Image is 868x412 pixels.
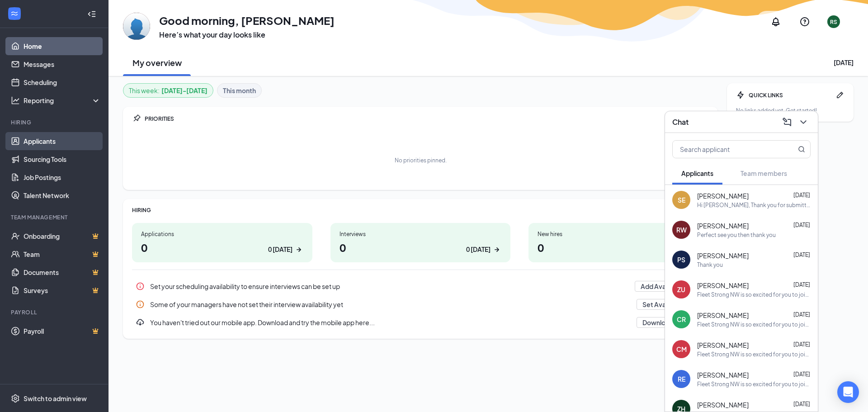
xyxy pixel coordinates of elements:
div: Fleet Strong NW is so excited for you to join our team! Do you know anyone else who might be inte... [697,350,811,358]
svg: Settings [11,394,20,403]
div: Perfect see you then thank you [697,231,776,239]
div: PRIORITIES [145,115,709,123]
h3: Chat [672,117,689,127]
div: QUICK LINKS [749,91,832,99]
span: [DATE] [793,311,810,318]
a: Home [24,37,101,55]
div: RW [676,225,687,234]
svg: WorkstreamLogo [10,9,19,18]
div: [DATE] [834,58,854,67]
div: Hiring [11,118,99,126]
span: [DATE] [793,341,810,348]
div: ZU [677,285,685,294]
span: Team members [741,169,787,177]
div: Team Management [11,213,99,221]
div: SE [678,195,685,204]
span: [PERSON_NAME] [697,400,749,409]
div: You haven't tried out our mobile app. Download and try the mobile app here... [150,318,631,327]
b: This month [223,85,256,95]
svg: Info [136,282,145,291]
svg: ComposeMessage [782,117,793,128]
div: No priorities pinned. [395,156,447,164]
svg: Analysis [11,96,20,105]
span: [PERSON_NAME] [697,341,749,350]
div: Fleet Strong NW is so excited for you to join our team! Do you know anyone else who might be inte... [697,321,811,328]
a: TeamCrown [24,245,101,263]
a: Messages [24,55,101,73]
a: InfoSome of your managers have not set their interview availability yetSet AvailabilityPin [132,295,709,313]
svg: Pin [132,114,141,123]
a: Sourcing Tools [24,150,101,168]
a: DocumentsCrown [24,263,101,281]
svg: Collapse [87,9,96,19]
span: [DATE] [793,222,810,228]
span: [PERSON_NAME] [697,251,749,260]
div: 0 [DATE] [268,245,292,254]
svg: QuestionInfo [799,16,810,27]
div: Some of your managers have not set their interview availability yet [132,295,709,313]
a: InfoSet your scheduling availability to ensure interviews can be set upAdd AvailabilityPin [132,277,709,295]
a: Job Postings [24,168,101,186]
div: Fleet Strong NW is so excited for you to join our team! Do you know anyone else who might be inte... [697,291,811,298]
button: Set Availability [637,299,693,310]
span: [DATE] [793,401,810,407]
span: [DATE] [793,371,810,378]
span: [PERSON_NAME] [697,221,749,230]
div: Hi [PERSON_NAME], Thank you for submitting your resume and would like to schedule an in person in... [697,201,811,209]
a: OnboardingCrown [24,227,101,245]
a: Interviews00 [DATE]ArrowRight [330,223,511,262]
h1: Good morning, [PERSON_NAME] [159,13,335,28]
h1: 0 [141,240,303,255]
div: This week : [129,85,208,95]
div: PS [677,255,685,264]
svg: Download [136,318,145,327]
div: Some of your managers have not set their interview availability yet [150,300,631,309]
div: RE [678,374,685,384]
a: Applicants [24,132,101,150]
span: [DATE] [793,251,810,258]
a: New hires00 [DATE]ArrowRight [528,223,709,262]
div: 0 [DATE] [466,245,491,254]
div: Reporting [24,96,101,105]
div: CM [676,345,687,354]
div: Applications [141,230,303,238]
span: [PERSON_NAME] [697,370,749,379]
a: PayrollCrown [24,322,101,340]
h2: My overview [132,57,182,68]
svg: ArrowRight [492,245,501,254]
input: Search applicant [673,141,780,158]
div: Thank you [697,261,723,269]
button: ChevronDown [796,115,811,129]
div: Payroll [11,308,99,316]
h3: Here’s what your day looks like [159,30,335,40]
a: Scheduling [24,73,101,91]
a: DownloadYou haven't tried out our mobile app. Download and try the mobile app here...Download AppPin [132,313,709,331]
div: CR [677,315,686,324]
div: HIRING [132,206,709,214]
span: [PERSON_NAME] [697,311,749,320]
button: ComposeMessage [780,115,794,129]
div: Interviews [340,230,502,238]
span: [DATE] [793,281,810,288]
div: Set your scheduling availability to ensure interviews can be set up [150,282,629,291]
div: New hires [538,230,700,238]
a: SurveysCrown [24,281,101,299]
div: RS [830,18,837,26]
a: Talent Network [24,186,101,204]
svg: MagnifyingGlass [798,146,805,153]
button: Add Availability [635,281,693,292]
a: Applications00 [DATE]ArrowRight [132,223,312,262]
span: Applicants [681,169,713,177]
button: Download App [637,317,693,328]
h1: 0 [340,240,502,255]
div: Fleet Strong NW is so excited for you to join our team! Do you know anyone else who might be inte... [697,380,811,388]
span: [DATE] [793,192,810,199]
svg: Info [136,300,145,309]
svg: Pen [835,90,844,99]
span: [PERSON_NAME] [697,191,749,200]
img: Rahim Sheikh [123,13,150,40]
b: [DATE] - [DATE] [161,85,208,95]
div: Open Intercom Messenger [837,381,859,403]
span: [PERSON_NAME] [697,281,749,290]
div: Set your scheduling availability to ensure interviews can be set up [132,277,709,295]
